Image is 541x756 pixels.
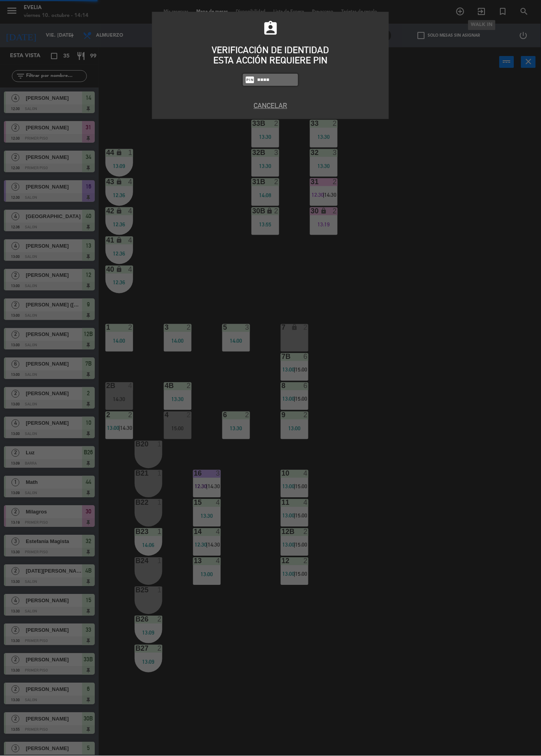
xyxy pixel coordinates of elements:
[262,20,279,37] i: assignment_ind
[158,55,383,65] div: ESTA ACCIÓN REQUIERE PIN
[245,75,255,85] i: fiber_pin
[158,45,383,55] div: VERIFICACIÓN DE IDENTIDAD
[158,100,383,111] button: Cancelar
[257,75,296,84] input: 1234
